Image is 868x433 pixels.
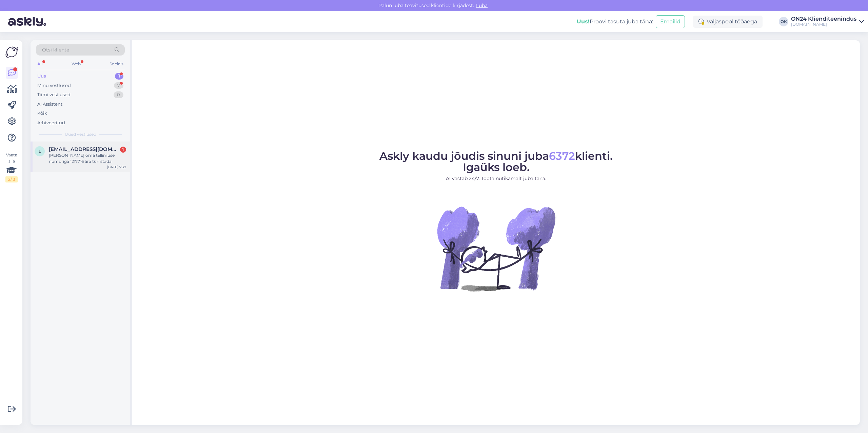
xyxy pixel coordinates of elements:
[474,2,490,8] span: Luba
[379,149,613,174] span: Askly kaudu jõudis sinuni juba klienti. Igaüks loeb.
[5,176,18,182] div: 2 / 3
[114,91,123,98] div: 0
[36,60,44,68] div: All
[791,22,856,27] div: [DOMAIN_NAME]
[120,147,126,153] div: 1
[656,15,685,28] button: Emailid
[37,101,62,108] div: AI Assistent
[49,146,119,152] span: lauraallik93@gmail.com
[693,16,763,28] div: Väljaspool tööaega
[577,18,653,26] div: Proovi tasuta juba täna:
[435,188,557,309] img: No Chat active
[37,120,65,126] div: Arhiveeritud
[115,73,123,80] div: 1
[70,60,82,68] div: Web
[65,131,96,137] span: Uued vestlused
[107,165,126,170] div: [DATE] 7:39
[5,152,18,182] div: Vaata siia
[39,149,41,154] span: l
[791,16,864,27] a: ON24 Klienditeenindus[DOMAIN_NAME]
[379,175,613,182] p: AI vastab 24/7. Tööta nutikamalt juba täna.
[577,18,590,25] b: Uus!
[37,82,71,89] div: Minu vestlused
[5,46,18,59] img: Askly Logo
[779,17,788,26] div: OK
[37,91,71,98] div: Tiimi vestlused
[791,16,856,22] div: ON24 Klienditeenindus
[108,60,125,68] div: Socials
[114,82,123,89] div: 7
[49,152,126,165] div: [PERSON_NAME] oma tellimuse numbriga 1217716 ära tühistada
[42,46,69,53] span: Otsi kliente
[37,73,46,80] div: Uus
[549,149,575,163] span: 6372
[37,110,47,117] div: Kõik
